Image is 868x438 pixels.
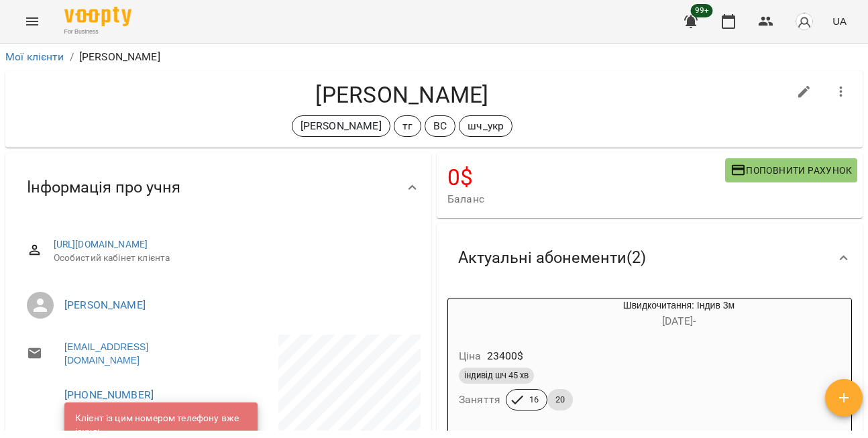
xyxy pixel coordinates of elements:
[64,298,146,311] a: [PERSON_NAME]
[459,390,500,409] h6: Заняття
[832,14,847,28] span: UA
[487,348,524,364] p: 23400 $
[70,49,74,65] li: /
[547,394,573,406] span: 20
[795,12,814,31] img: avatar_s.png
[448,298,845,427] button: Швидкочитання: Індив 3м[DATE]- Ціна23400$індивід шч 45 хвЗаняття1620
[301,118,382,134] p: [PERSON_NAME]
[725,158,857,182] button: Поповнити рахунок
[16,81,788,109] h4: [PERSON_NAME]
[459,115,512,137] div: шч_укр
[54,239,148,250] a: [URL][DOMAIN_NAME]
[459,370,534,382] span: індивід шч 45 хв
[448,298,512,331] div: Швидкочитання: Індив 3м
[447,191,725,207] span: Баланс
[468,118,504,134] p: шч_укр
[437,223,863,292] div: Актуальні абонементи(2)
[64,28,131,36] span: For Business
[5,50,64,63] a: Мої клієнти
[394,115,421,137] div: тг
[662,315,696,327] span: [DATE] -
[16,5,48,38] button: Menu
[730,162,852,178] span: Поповнити рахунок
[458,248,646,268] span: Актуальні абонементи ( 2 )
[433,118,447,134] p: ВС
[64,340,205,367] a: [EMAIL_ADDRESS][DOMAIN_NAME]
[459,347,482,366] h6: Ціна
[64,388,154,401] a: [PHONE_NUMBER]
[447,164,725,191] h4: 0 $
[402,118,413,134] p: тг
[27,177,180,198] span: Інформація про учня
[54,252,410,265] span: Особистий кабінет клієнта
[5,49,863,65] nav: breadcrumb
[512,298,845,331] div: Швидкочитання: Індив 3м
[64,7,131,26] img: Voopty Logo
[5,153,431,222] div: Інформація про учня
[425,115,455,137] div: ВС
[292,115,390,137] div: [PERSON_NAME]
[79,49,160,65] p: [PERSON_NAME]
[691,4,713,17] span: 99+
[521,394,547,406] span: 16
[827,9,852,34] button: UA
